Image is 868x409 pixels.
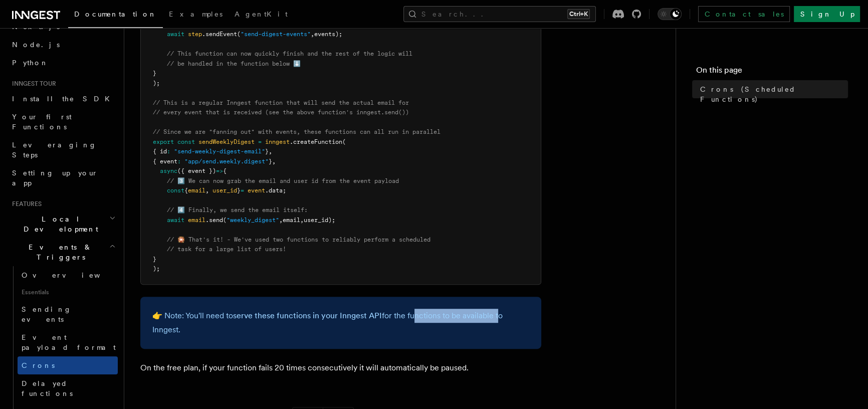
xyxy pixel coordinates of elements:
[22,379,73,397] span: Delayed functions
[8,210,118,238] button: Local Development
[174,148,265,155] span: "send-weekly-digest-email"
[153,158,177,165] span: { event
[8,214,109,234] span: Local Development
[177,138,195,145] span: const
[8,238,118,266] button: Events & Triggers
[153,128,441,135] span: // Since we are "fanning out" with events, these functions can all run in parallel
[342,138,346,145] span: (
[304,217,335,224] span: user_id);
[167,60,301,67] span: // be handled in the function below ⬇️
[205,217,223,224] span: .send
[265,148,269,155] span: }
[18,328,118,356] a: Event payload format
[205,187,209,194] span: ,
[140,361,541,375] p: On the free plan, if your function fails 20 times consecutively it will automatically be paused.
[184,158,269,165] span: "app/send.weekly.digest"
[153,99,409,106] span: // This is a regular Inngest function that will send the actual email for
[18,356,118,374] a: Crons
[258,138,262,145] span: =
[235,10,288,18] span: AgentKit
[22,361,55,369] span: Crons
[229,3,294,27] a: AgentKit
[167,177,399,184] span: // 3️⃣ We can now grab the email and user id from the event payload
[223,217,227,224] span: (
[241,31,311,38] span: "send-digest-events"
[202,31,237,38] span: .sendEvent
[241,187,244,194] span: =
[223,167,227,174] span: {
[314,31,342,38] span: events);
[279,217,283,224] span: ,
[152,309,529,337] p: 👉 Note: You'll need to for the functions to be available to Inngest.
[177,158,181,165] span: :
[188,31,202,38] span: step
[160,167,177,174] span: async
[167,236,430,243] span: // 🎇 That's it! - We've used two functions to reliably perform a scheduled
[300,217,304,224] span: ,
[167,50,412,57] span: // This function can now quickly finish and the rest of the logic will
[265,187,286,194] span: .data;
[167,31,184,38] span: await
[12,95,116,103] span: Install the SDK
[167,246,286,253] span: // task for a large list of users!
[696,80,848,108] a: Crons (Scheduled Functions)
[18,374,118,402] a: Delayed functions
[177,167,216,174] span: ({ event })
[227,217,279,224] span: "weekly_digest"
[8,36,118,54] a: Node.js
[237,31,241,38] span: (
[8,164,118,192] a: Setting up your app
[403,6,596,22] button: Search...Ctrl+K
[658,8,682,20] button: Toggle dark mode
[698,6,790,22] a: Contact sales
[22,333,116,351] span: Event payload format
[153,265,160,272] span: );
[12,113,72,131] span: Your first Functions
[163,3,229,27] a: Examples
[12,59,49,67] span: Python
[153,109,409,116] span: // every event that is received (see the above function's inngest.send())
[8,200,42,208] span: Features
[153,148,167,155] span: { id
[8,136,118,164] a: Leveraging Steps
[311,31,314,38] span: ,
[167,187,184,194] span: const
[8,54,118,72] a: Python
[153,80,160,87] span: );
[153,138,174,145] span: export
[18,284,118,300] span: Essentials
[567,9,590,19] kbd: Ctrl+K
[700,84,848,104] span: Crons (Scheduled Functions)
[290,138,342,145] span: .createFunction
[153,256,156,263] span: }
[8,90,118,108] a: Install the SDK
[184,187,188,194] span: {
[12,169,98,187] span: Setting up your app
[272,158,276,165] span: ,
[794,6,860,22] a: Sign Up
[74,10,157,18] span: Documentation
[269,148,272,155] span: ,
[212,187,237,194] span: user_id
[233,311,382,320] a: serve these functions in your Inngest API
[237,187,241,194] span: }
[8,242,109,262] span: Events & Triggers
[68,3,163,28] a: Documentation
[269,158,272,165] span: }
[169,10,223,18] span: Examples
[22,271,125,279] span: Overview
[265,138,290,145] span: inngest
[22,305,72,323] span: Sending events
[8,80,56,88] span: Inngest tour
[216,167,223,174] span: =>
[188,217,205,224] span: email
[8,108,118,136] a: Your first Functions
[18,266,118,284] a: Overview
[18,300,118,328] a: Sending events
[153,70,156,77] span: }
[167,207,308,214] span: // 4️⃣ Finally, we send the email itself:
[12,41,60,49] span: Node.js
[188,187,205,194] span: email
[248,187,265,194] span: event
[283,217,300,224] span: email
